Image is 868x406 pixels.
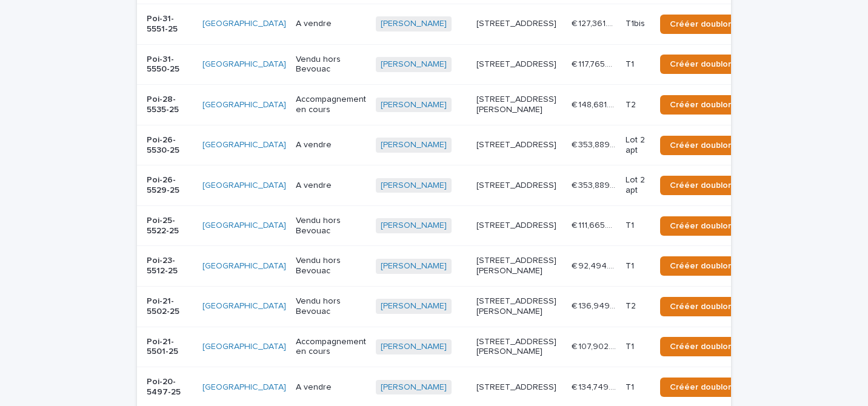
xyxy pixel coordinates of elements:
a: [PERSON_NAME] [381,59,447,70]
p: T2 [626,301,650,311]
p: Poi-28-5535-25 [147,95,193,115]
p: A vendre [296,19,366,29]
p: T1 [626,221,650,231]
p: Accompagnement en cours [296,337,366,358]
span: Crééer doublon [670,181,733,190]
span: Crééer doublon [670,222,733,230]
p: € 107,902.00 [572,339,618,352]
p: € 353,889.70 [572,138,618,150]
a: [GEOGRAPHIC_DATA] [202,140,286,150]
a: [GEOGRAPHIC_DATA] [202,100,286,110]
a: Crééer doublon [660,95,743,115]
a: Crééer doublon [660,378,743,397]
tr: Poi-26-5529-25[GEOGRAPHIC_DATA] A vendre[PERSON_NAME] [STREET_ADDRESS]€ 353,889.70€ 353,889.70 Lo... [137,165,807,206]
a: Crééer doublon [660,176,743,195]
p: € 117,765.00 [572,57,618,70]
p: [STREET_ADDRESS] [476,140,562,150]
p: A vendre [296,140,366,150]
p: Poi-21-5502-25 [147,296,193,317]
span: Crééer doublon [670,20,733,28]
p: [STREET_ADDRESS][PERSON_NAME] [476,337,562,358]
tr: Poi-21-5501-25[GEOGRAPHIC_DATA] Accompagnement en cours[PERSON_NAME] [STREET_ADDRESS][PERSON_NAME... [137,327,807,367]
p: T1 [626,382,650,393]
a: [GEOGRAPHIC_DATA] [202,19,286,29]
p: A vendre [296,382,366,393]
p: Poi-20-5497-25 [147,377,193,398]
tr: Poi-23-5512-25[GEOGRAPHIC_DATA] Vendu hors Bevouac[PERSON_NAME] [STREET_ADDRESS][PERSON_NAME]€ 92... [137,246,807,287]
p: A vendre [296,181,366,191]
a: [GEOGRAPHIC_DATA] [202,342,286,352]
a: Crééer doublon [660,256,743,276]
a: [PERSON_NAME] [381,221,447,231]
a: Crééer doublon [660,297,743,316]
a: [PERSON_NAME] [381,342,447,352]
tr: Poi-21-5502-25[GEOGRAPHIC_DATA] Vendu hors Bevouac[PERSON_NAME] [STREET_ADDRESS][PERSON_NAME]€ 13... [137,287,807,327]
a: Crééer doublon [660,216,743,236]
a: [PERSON_NAME] [381,382,447,393]
p: [STREET_ADDRESS] [476,59,562,70]
p: € 136,949.00 [572,299,618,311]
p: € 353,889.70 [572,178,618,191]
a: [GEOGRAPHIC_DATA] [202,261,286,271]
p: [STREET_ADDRESS][PERSON_NAME] [476,95,562,115]
p: € 148,681.00 [572,98,618,110]
p: T1 [626,342,650,352]
a: Crééer doublon [660,15,743,34]
p: € 134,749.00 [572,380,618,393]
tr: Poi-31-5550-25[GEOGRAPHIC_DATA] Vendu hors Bevouac[PERSON_NAME] [STREET_ADDRESS]€ 117,765.00€ 117... [137,44,807,85]
p: Vendu hors Bevouac [296,256,366,276]
p: Vendu hors Bevouac [296,55,366,75]
tr: Poi-26-5530-25[GEOGRAPHIC_DATA] A vendre[PERSON_NAME] [STREET_ADDRESS]€ 353,889.70€ 353,889.70 Lo... [137,125,807,165]
p: Poi-21-5501-25 [147,337,193,358]
p: [STREET_ADDRESS] [476,181,562,191]
p: [STREET_ADDRESS][PERSON_NAME] [476,296,562,317]
a: [PERSON_NAME] [381,140,447,150]
p: Poi-26-5530-25 [147,135,193,156]
a: Crééer doublon [660,337,743,356]
p: Poi-26-5529-25 [147,175,193,196]
span: Crééer doublon [670,101,733,109]
a: [PERSON_NAME] [381,261,447,271]
p: Lot 2 apt [626,135,650,156]
p: [STREET_ADDRESS] [476,19,562,29]
a: [GEOGRAPHIC_DATA] [202,221,286,231]
p: Vendu hors Bevouac [296,216,366,236]
a: Crééer doublon [660,136,743,155]
a: [GEOGRAPHIC_DATA] [202,382,286,393]
p: T1bis [626,19,650,29]
span: Crééer doublon [670,302,733,311]
a: Crééer doublon [660,55,743,74]
p: [STREET_ADDRESS] [476,221,562,231]
p: [STREET_ADDRESS] [476,382,562,393]
p: € 92,494.00 [572,259,618,271]
span: Crééer doublon [670,383,733,391]
a: [GEOGRAPHIC_DATA] [202,301,286,311]
p: T1 [626,261,650,271]
a: [GEOGRAPHIC_DATA] [202,181,286,191]
p: Poi-23-5512-25 [147,256,193,276]
p: Vendu hors Bevouac [296,296,366,317]
span: Crééer doublon [670,60,733,68]
span: Crééer doublon [670,141,733,150]
a: [PERSON_NAME] [381,301,447,311]
a: [PERSON_NAME] [381,100,447,110]
a: [PERSON_NAME] [381,19,447,29]
p: Poi-31-5550-25 [147,55,193,75]
p: € 127,361.00 [572,16,618,29]
p: Poi-25-5522-25 [147,216,193,236]
p: T2 [626,100,650,110]
p: Poi-31-5551-25 [147,14,193,35]
p: [STREET_ADDRESS][PERSON_NAME] [476,256,562,276]
p: T1 [626,59,650,70]
tr: Poi-31-5551-25[GEOGRAPHIC_DATA] A vendre[PERSON_NAME] [STREET_ADDRESS]€ 127,361.00€ 127,361.00 T1... [137,4,807,44]
a: [GEOGRAPHIC_DATA] [202,59,286,70]
span: Crééer doublon [670,342,733,351]
p: € 111,665.00 [572,218,618,231]
p: Lot 2 apt [626,175,650,196]
tr: Poi-28-5535-25[GEOGRAPHIC_DATA] Accompagnement en cours[PERSON_NAME] [STREET_ADDRESS][PERSON_NAME... [137,85,807,125]
span: Crééer doublon [670,262,733,270]
a: [PERSON_NAME] [381,181,447,191]
p: Accompagnement en cours [296,95,366,115]
tr: Poi-25-5522-25[GEOGRAPHIC_DATA] Vendu hors Bevouac[PERSON_NAME] [STREET_ADDRESS]€ 111,665.00€ 111... [137,205,807,246]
